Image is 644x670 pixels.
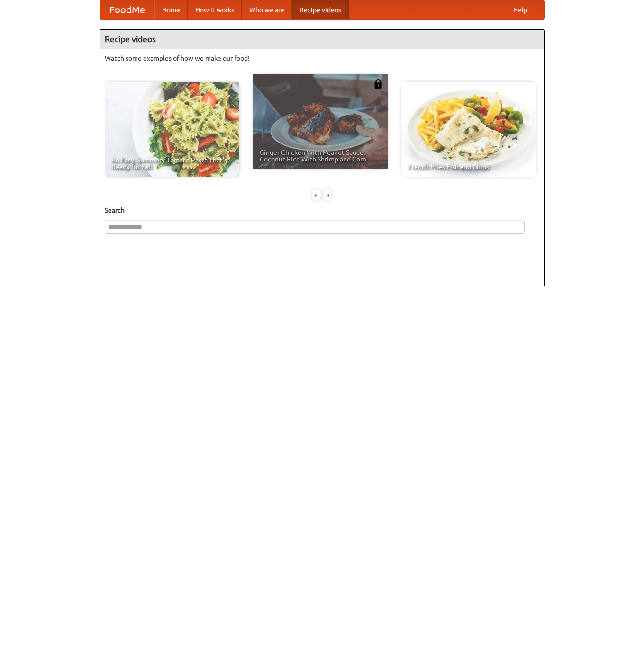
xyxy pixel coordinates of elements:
a: An Easy, Summery Tomato Pasta That's Ready for Fall [105,82,239,177]
h4: Recipe videos [100,30,544,49]
img: 483408.png [373,79,383,89]
div: » [323,189,332,201]
a: French Fries Fish and Chips [401,82,536,177]
a: How it works [188,0,242,19]
a: Recipe videos [292,0,349,19]
a: FoodMe [100,0,154,19]
span: French Fries Fish and Chips [408,163,529,170]
p: Watch some examples of how we make our food! [105,54,540,63]
h5: Search [105,205,540,215]
a: Help [506,0,535,19]
a: Who we are [242,0,292,19]
a: Home [154,0,188,19]
span: An Easy, Summery Tomato Pasta That's Ready for Fall [111,157,233,170]
div: « [312,189,321,201]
